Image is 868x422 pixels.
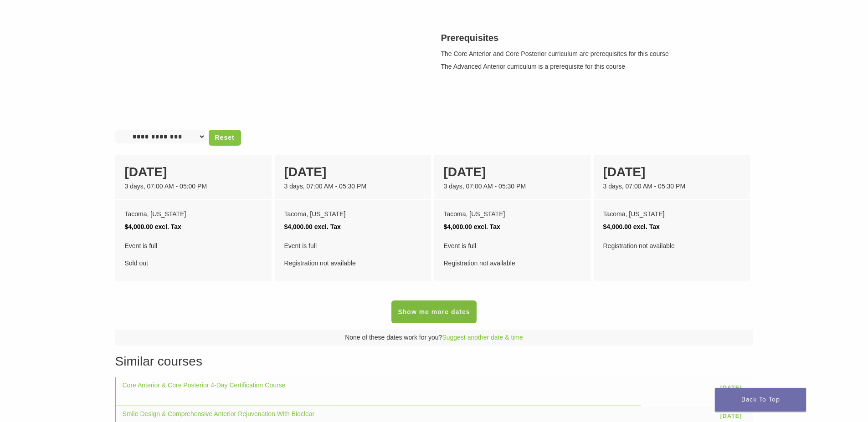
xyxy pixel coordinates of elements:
div: [DATE] [125,163,262,182]
span: Event is full [444,239,581,252]
div: Registration not available [444,239,581,269]
span: excl. Tax [155,223,181,230]
div: None of these dates work for you? [115,330,753,346]
a: Smile Design & Comprehensive Anterior Rejuvenation With Bioclear [123,410,315,417]
div: 3 days, 07:00 AM - 05:30 PM [444,182,581,191]
a: [DATE] [716,381,747,395]
a: Back To Top [715,388,806,412]
div: [DATE] [603,163,740,182]
span: excl. Tax [474,223,500,230]
a: Suggest another date & time [442,334,523,341]
p: The Core Anterior and Core Posterior curriculum are prerequisites for this course [441,49,753,59]
div: Tacoma, [US_STATE] [444,208,581,220]
span: $4,000.00 [284,223,313,230]
span: excl. Tax [314,223,341,230]
span: excl. Tax [633,223,660,230]
span: $4,000.00 [444,223,472,230]
span: Event is full [125,239,262,252]
p: The Advanced Anterior curriculum is a prerequisite for this course [441,62,753,71]
h3: Similar courses [115,352,753,371]
div: 3 days, 07:00 AM - 05:00 PM [125,182,262,191]
span: $4,000.00 [603,223,632,230]
div: Registration not available [284,239,421,269]
div: 3 days, 07:00 AM - 05:30 PM [603,182,740,191]
a: Show me more dates [391,300,476,323]
a: Core Anterior & Core Posterior 4-Day Certification Course [123,381,286,389]
span: $4,000.00 [125,223,153,230]
div: Registration not available [603,239,740,252]
div: [DATE] [444,163,581,182]
div: Tacoma, [US_STATE] [125,208,262,220]
h3: Prerequisites [441,31,753,45]
div: Tacoma, [US_STATE] [284,208,421,220]
span: Event is full [284,239,421,252]
div: Sold out [125,239,262,269]
a: Reset [209,130,241,146]
div: Tacoma, [US_STATE] [603,208,740,220]
div: 3 days, 07:00 AM - 05:30 PM [284,182,421,191]
div: [DATE] [284,163,421,182]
